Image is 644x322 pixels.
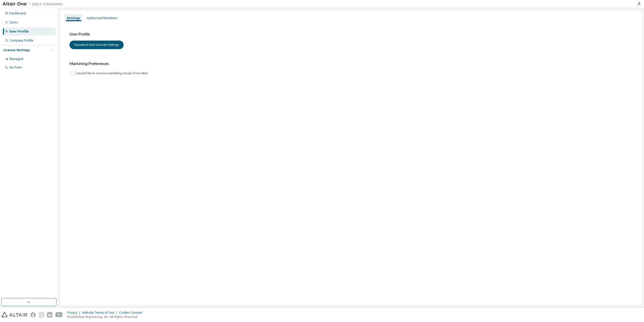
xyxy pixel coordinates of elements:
[30,312,36,317] img: facebook.svg
[67,311,82,315] div: Privacy
[3,48,30,52] div: License Settings
[67,16,80,20] div: Settings
[67,315,145,319] p: © 2025 Altair Engineering, Inc. All Rights Reserved.
[69,41,124,49] button: Password and Security Settings
[47,312,52,317] img: linkedin.svg
[2,312,27,317] img: altair_logo.svg
[9,57,23,61] div: Managed
[9,39,33,43] div: Company Profile
[87,16,117,20] div: Authorized Machines
[9,20,18,24] div: Users
[82,311,119,315] div: Website Terms of Use
[9,29,29,34] div: User Profile
[9,66,22,70] div: On Prem
[55,312,63,317] img: youtube.svg
[69,61,632,66] h3: Marketing Preferences
[3,2,65,7] img: Altair One
[9,11,26,15] div: Dashboard
[69,32,632,37] h3: User Profile
[39,312,44,317] img: instagram.svg
[119,311,145,315] div: Cookie Consent
[76,70,149,76] label: I would like to receive marketing emails from Altair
